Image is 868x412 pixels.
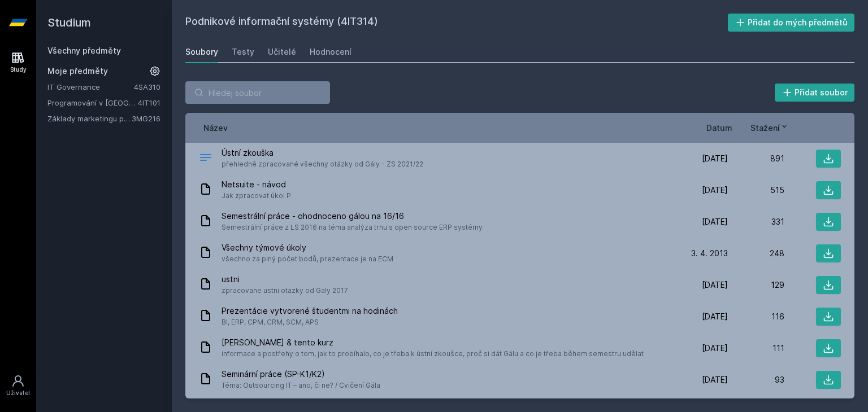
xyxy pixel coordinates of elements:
[728,14,855,32] button: Přidat do mých předmětů
[185,81,330,104] input: Hledej soubor
[222,190,291,201] span: Jak zpracovat úkol P
[199,151,212,167] div: .DOCX
[47,81,134,93] a: IT Governance
[222,380,380,391] span: Téma: Outsourcing IT – ano, či ne? / Cvičení Gála
[728,153,784,164] div: 891
[47,113,132,124] a: Základy marketingu pro informatiky a statistiky
[268,46,296,58] div: Učitelé
[6,389,30,397] div: Uživatel
[702,279,728,291] span: [DATE]
[232,46,254,58] div: Testy
[728,374,784,385] div: 93
[691,248,728,259] span: 3. 4. 2013
[222,317,398,328] span: BI, ERP, CPM, CRM, SCM, APS
[222,159,423,170] span: přehledně zpracované všechny otázky od Gály - ZS 2021/22
[134,82,160,91] a: 4SA310
[185,41,218,63] a: Soubory
[47,65,108,77] span: Moje předměty
[222,337,644,348] span: [PERSON_NAME] & tento kurz
[728,216,784,227] div: 331
[222,348,644,360] span: informace a postřehy o tom, jak to probíhalo, co je třeba k ústní zkoušce, proč si dát Gálu a co ...
[775,84,855,102] button: Přidat soubor
[310,41,351,63] a: Hodnocení
[47,97,138,108] a: Programování v [GEOGRAPHIC_DATA]
[222,305,398,317] span: Prezentácie vytvorené študentmi na hodinách
[728,343,784,354] div: 111
[185,14,728,32] h2: Podnikové informační systémy (4IT314)
[222,222,483,233] span: Semestrální práce z LS 2016 na téma analýza trhu s open source ERP systémy
[222,274,348,285] span: ustni
[702,311,728,322] span: [DATE]
[47,46,121,55] a: Všechny předměty
[310,46,351,58] div: Hodnocení
[750,122,780,134] span: Stažení
[268,41,296,63] a: Učitelé
[702,374,728,385] span: [DATE]
[222,179,291,190] span: Netsuite - návod
[2,369,34,403] a: Uživatel
[728,311,784,322] div: 116
[706,122,732,134] button: Datum
[132,114,160,123] a: 3MG216
[728,185,784,196] div: 515
[750,122,789,134] button: Stažení
[702,216,728,227] span: [DATE]
[222,253,393,265] span: všechno za plný počet bodů, prezentace je na ECM
[702,153,728,164] span: [DATE]
[222,211,483,222] span: Semestrální práce - ohodnoceno gálou na 16/16
[702,343,728,354] span: [DATE]
[2,45,34,80] a: Study
[222,285,348,296] span: zpracovane ustni otazky od Galy 2017
[185,46,218,58] div: Soubory
[222,369,380,380] span: Seminární práce (SP-K1/K2)
[728,248,784,259] div: 248
[138,98,160,107] a: 4IT101
[222,147,423,159] span: Ústní zkouška
[702,185,728,196] span: [DATE]
[728,279,784,291] div: 129
[232,41,254,63] a: Testy
[203,122,228,134] button: Název
[222,242,393,253] span: Všechny týmové úkoly
[10,65,27,74] div: Study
